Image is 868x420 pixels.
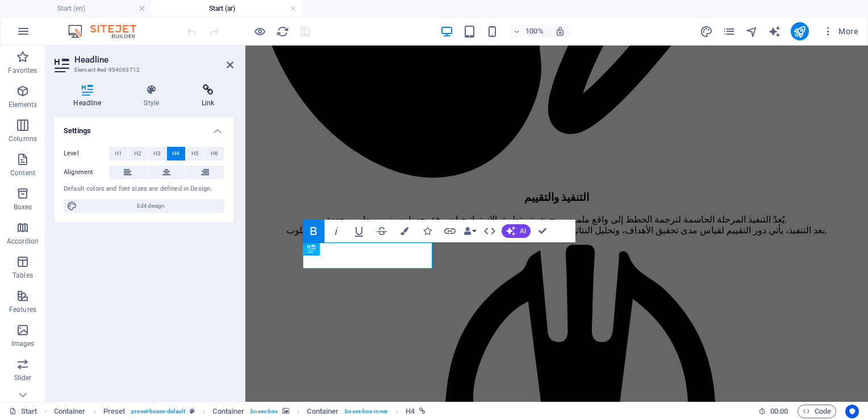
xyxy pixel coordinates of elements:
label: Level [64,147,109,160]
h2: Headline [74,55,233,65]
button: Usercentrics [845,405,859,418]
p: Columns [9,134,37,143]
img: Editor Logo [65,24,151,38]
button: publish [791,22,809,40]
span: Click to select. Double-click to edit [103,405,126,418]
button: Link [439,220,461,242]
span: Edit design [81,199,221,213]
span: . preset-boxes-default [130,405,185,418]
div: Default colors and font sizes are defined in Design. [64,184,224,194]
i: On resize automatically adjust zoom level to fit chosen device. [555,26,565,36]
i: This element is a customizable preset [190,408,195,414]
span: Click to select. Double-click to edit [307,405,339,418]
p: Boxes [14,203,32,212]
a: Click to cancel selection. Double-click to open Pages [9,405,37,418]
h3: Element #ed-954063712 [74,65,211,75]
p: Accordion [7,237,39,246]
button: Icons [416,220,438,242]
button: text_generator [768,24,782,38]
span: . boxes-box [249,405,278,418]
p: Tables [12,271,33,280]
button: navigator [745,24,759,38]
button: AI [502,224,531,238]
h4: Link [183,84,233,108]
button: Underline (Ctrl+U) [348,220,370,242]
i: Design (Ctrl+Alt+Y) [700,25,713,38]
h4: Style [125,84,183,108]
span: . boxes-box-inner [343,405,388,418]
i: AI Writer [768,25,781,38]
button: Bold (Ctrl+B) [303,220,324,242]
h6: Session time [758,405,788,418]
button: H4 [167,147,186,160]
button: Italic (Ctrl+I) [325,220,347,242]
span: H4 [172,147,180,160]
span: Click to select. Double-click to edit [212,405,244,418]
span: : [778,407,780,415]
button: Confirm (Ctrl+⏎) [532,220,553,242]
i: Reload page [276,25,289,38]
i: Navigator [745,25,758,38]
p: Content [10,168,35,178]
i: This element is linked [419,408,425,414]
span: H1 [115,147,122,160]
button: design [700,24,713,38]
button: Click here to leave preview mode and continue editing [253,24,266,38]
h6: 100% [525,24,544,38]
span: More [823,26,858,37]
span: 00 00 [770,405,788,418]
button: reload [276,24,289,38]
p: Images [11,339,35,348]
button: Colors [394,220,415,242]
p: Slider [14,373,32,382]
span: Click to select. Double-click to edit [406,405,415,418]
i: This element contains a background [282,408,289,414]
button: H5 [186,147,205,160]
p: Features [9,305,36,314]
h4: Headline [55,84,125,108]
button: Edit design [64,199,224,213]
button: HTML [479,220,500,242]
span: Code [803,405,831,418]
button: H1 [109,147,128,160]
span: H6 [211,147,218,160]
p: Elements [9,100,37,109]
span: Click to select. Double-click to edit [54,405,86,418]
button: Data Bindings [462,220,478,242]
button: 100% [508,24,549,38]
button: H3 [148,147,166,160]
button: Strikethrough [371,220,393,242]
i: Publish [793,25,806,38]
label: Alignment [64,166,109,179]
button: pages [723,24,736,38]
span: H3 [153,147,161,160]
span: AI [520,228,526,234]
h4: Settings [55,117,233,138]
i: Pages (Ctrl+Alt+S) [723,25,736,38]
button: H2 [128,147,147,160]
nav: breadcrumb [54,405,426,418]
span: H2 [134,147,141,160]
h4: Start (ar) [151,2,302,15]
button: H6 [205,147,224,160]
button: More [818,22,863,40]
span: H5 [191,147,199,160]
p: Favorites [8,66,37,75]
button: Code [798,405,836,418]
